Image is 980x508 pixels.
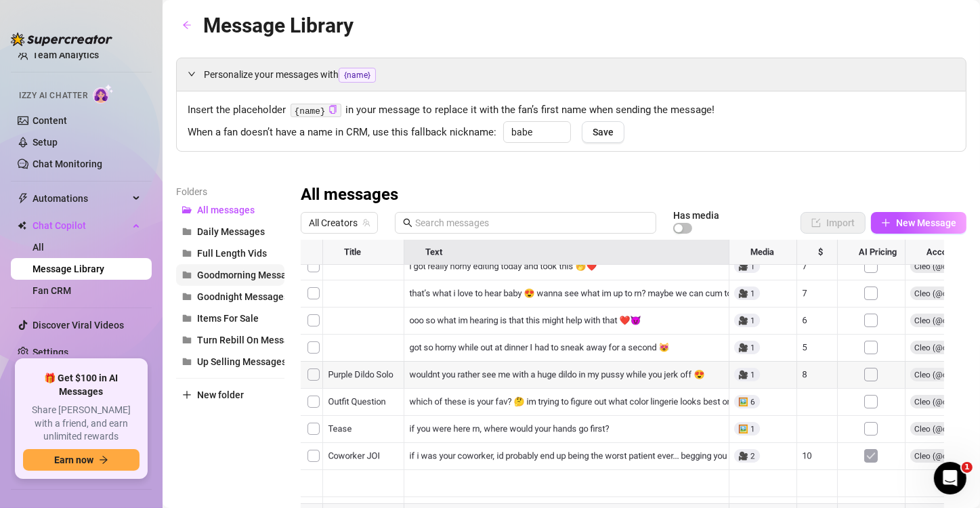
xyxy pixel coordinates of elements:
[33,188,129,209] span: Automations
[203,9,354,41] article: Message Library
[54,454,93,465] span: Earn now
[23,404,140,444] span: Share [PERSON_NAME] with a friend, and earn unlimited rewards
[182,292,192,301] span: folder
[33,49,99,60] a: Team Analytics
[18,193,28,204] span: thunderbolt
[415,215,648,230] input: Search messages
[11,33,112,46] img: logo-BBDzfeDw.svg
[197,356,286,367] span: Up Selling Messages
[182,20,192,30] span: arrow-left
[182,270,192,280] span: folder
[197,313,259,324] span: Items For Sale
[176,184,284,199] article: Folders
[197,205,255,215] span: All messages
[362,219,370,227] span: team
[176,329,284,351] button: Turn Rebill On Messages
[176,308,284,329] button: Items For Sale
[33,242,44,253] a: All
[99,455,108,465] span: arrow-right
[197,389,244,400] span: New folder
[33,347,68,358] a: Settings
[328,105,337,114] span: copy
[182,314,192,323] span: folder
[881,218,891,228] span: plus
[176,264,284,286] button: Goodmorning Messages
[801,212,866,234] button: Import
[177,58,966,91] div: Personalize your messages with{name}
[593,127,614,137] span: Save
[197,270,302,280] span: Goodmorning Messages
[19,89,87,102] span: Izzy AI Chatter
[197,335,305,345] span: Turn Rebill On Messages
[176,351,284,373] button: Up Selling Messages
[93,84,114,104] img: AI Chatter
[33,137,58,148] a: Setup
[197,291,289,302] span: Goodnight Messages
[182,205,192,215] span: folder-open
[176,221,284,242] button: Daily Messages
[33,158,102,169] a: Chat Monitoring
[673,211,719,219] article: Has media
[23,449,140,471] button: Earn nowarrow-right
[176,384,284,406] button: New folder
[301,184,398,206] h3: All messages
[309,213,370,233] span: All Creators
[188,102,955,119] span: Insert the placeholder in your message to replace it with the fan’s first name when sending the m...
[33,115,67,126] a: Content
[33,263,104,274] a: Message Library
[197,226,265,237] span: Daily Messages
[896,217,956,228] span: New Message
[182,249,192,258] span: folder
[176,242,284,264] button: Full Length Vids
[328,105,337,115] button: Click to Copy
[188,125,496,141] span: When a fan doesn’t have a name in CRM, use this fallback nickname:
[197,248,267,259] span: Full Length Vids
[204,67,955,83] span: Personalize your messages with
[23,372,140,398] span: 🎁 Get $100 in AI Messages
[962,462,973,473] span: 1
[934,462,966,494] iframe: Intercom live chat
[18,221,26,230] img: Chat Copilot
[182,335,192,345] span: folder
[188,70,196,78] span: expanded
[403,218,412,228] span: search
[182,390,192,400] span: plus
[176,199,284,221] button: All messages
[871,212,966,234] button: New Message
[582,121,624,143] button: Save
[182,357,192,366] span: folder
[33,285,71,296] a: Fan CRM
[182,227,192,236] span: folder
[176,286,284,308] button: Goodnight Messages
[33,215,129,236] span: Chat Copilot
[291,104,341,118] code: {name}
[339,68,376,83] span: {name}
[33,320,124,331] a: Discover Viral Videos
